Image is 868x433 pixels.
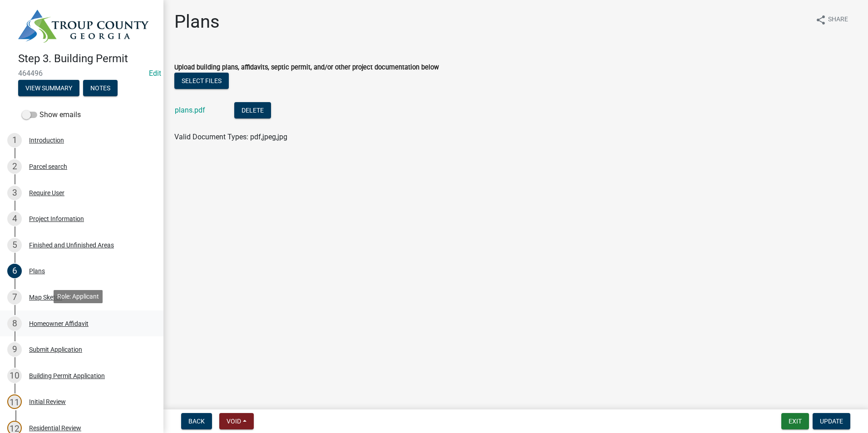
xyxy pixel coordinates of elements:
div: Parcel search [29,163,67,170]
div: 11 [7,394,22,409]
span: Valid Document Types: pdf,jpeg,jpg [174,133,287,141]
div: 5 [7,238,22,252]
div: 7 [7,290,22,305]
div: 3 [7,186,22,200]
button: Exit [781,413,809,429]
h4: Step 3. Building Permit [18,52,156,65]
img: Troup County, Georgia [18,10,149,43]
span: Back [188,418,205,425]
button: Back [181,413,212,429]
div: Finished and Unfinished Areas [29,242,114,248]
wm-modal-confirm: Edit Application Number [149,69,161,78]
button: Notes [83,80,118,96]
wm-modal-confirm: Notes [83,85,118,92]
div: Plans [29,268,45,274]
div: Building Permit Application [29,373,105,379]
label: Upload building plans, affidavits, septic permit, and/or other project documentation below [174,64,439,71]
span: 464496 [18,69,145,78]
div: Residential Review [29,425,81,431]
button: Select files [174,73,229,89]
div: Initial Review [29,399,66,405]
div: Submit Application [29,346,82,353]
a: plans.pdf [175,106,205,114]
div: Introduction [29,137,64,143]
i: share [815,15,826,25]
button: Void [219,413,254,429]
button: shareShare [808,11,855,29]
div: 6 [7,264,22,278]
h1: Plans [174,11,220,33]
div: 2 [7,159,22,174]
wm-modal-confirm: Summary [18,85,79,92]
label: Show emails [22,109,81,120]
div: Homeowner Affidavit [29,320,89,327]
div: 9 [7,342,22,357]
span: Update [820,418,843,425]
button: Delete [234,102,271,118]
button: Update [813,413,850,429]
div: Require User [29,190,64,196]
a: Edit [149,69,161,78]
div: Role: Applicant [54,290,103,303]
div: 1 [7,133,22,148]
span: Void [227,418,241,425]
span: Share [828,15,848,25]
div: 8 [7,316,22,331]
wm-modal-confirm: Delete Document [234,107,271,115]
div: 4 [7,212,22,226]
div: Project Information [29,216,84,222]
div: 10 [7,369,22,383]
div: Map Sketch [29,294,62,300]
button: View Summary [18,80,79,96]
